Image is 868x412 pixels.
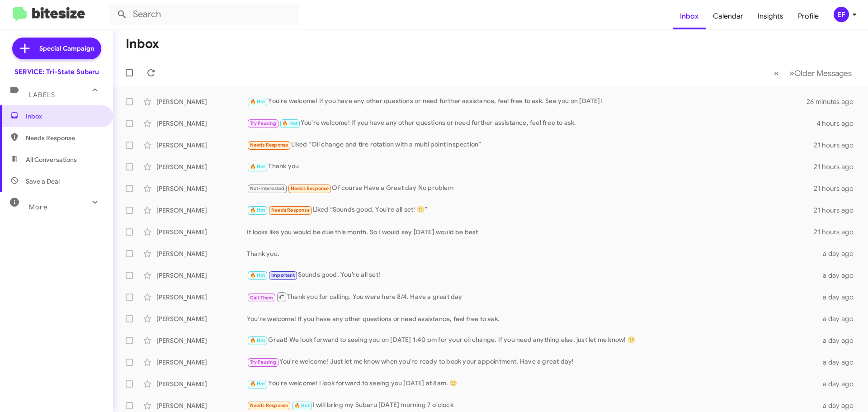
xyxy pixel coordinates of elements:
[247,335,817,346] div: Great! We look forward to seeing you on [DATE] 1:40 pm for your oil change. If you need anything ...
[816,119,861,128] div: 4 hours ago
[247,357,817,367] div: You're welcome! Just let me know when you're ready to book your appointment. Have a great day!
[156,293,247,302] div: [PERSON_NAME]
[247,140,814,150] div: Liked “Oil change and tire rotation with a multi point inspection”
[156,184,247,193] div: [PERSON_NAME]
[250,99,265,104] span: 🔥 Hot
[250,337,265,343] span: 🔥 Hot
[247,96,807,107] div: You're welcome! If you have any other questions or need further assistance, feel free to ask. See...
[156,206,247,215] div: [PERSON_NAME]
[814,206,861,215] div: 21 hours ago
[271,272,295,278] span: Important
[817,358,861,367] div: a day ago
[14,67,99,76] div: SERVICE: Tri-State Subaru
[814,227,861,237] div: 21 hours ago
[250,142,288,148] span: Needs Response
[291,185,329,191] span: Needs Response
[817,271,861,280] div: a day ago
[26,112,103,121] span: Inbox
[12,38,101,59] a: Special Campaign
[817,336,861,345] div: a day ago
[282,120,297,126] span: 🔥 Hot
[126,37,159,51] h1: Inbox
[247,400,817,411] div: I will bring my Subaru [DATE] morning 7 o'clock
[817,249,861,258] div: a day ago
[250,207,265,213] span: 🔥 Hot
[250,120,276,126] span: Try Pausing
[807,97,861,106] div: 26 minutes ago
[156,141,247,150] div: [PERSON_NAME]
[750,3,791,29] a: Insights
[156,162,247,171] div: [PERSON_NAME]
[706,3,750,29] a: Calendar
[814,141,861,150] div: 21 hours ago
[784,64,857,82] button: Next
[271,207,310,213] span: Needs Response
[247,270,817,280] div: Sounds good, You're all set!
[247,161,814,172] div: Thank you
[247,249,817,258] div: Thank you.
[817,401,861,410] div: a day ago
[817,314,861,323] div: a day ago
[834,7,849,22] div: EF
[26,133,103,142] span: Needs Response
[791,3,826,29] a: Profile
[247,227,814,237] div: It looks like you would be due this month, So I would say [DATE] would be best
[156,401,247,410] div: [PERSON_NAME]
[250,381,265,387] span: 🔥 Hot
[826,7,858,22] button: EF
[250,272,265,278] span: 🔥 Hot
[250,403,288,408] span: Needs Response
[109,4,299,25] input: Search
[814,162,861,171] div: 21 hours ago
[26,155,77,164] span: All Conversations
[29,91,55,99] span: Labels
[250,164,265,170] span: 🔥 Hot
[156,119,247,128] div: [PERSON_NAME]
[250,359,276,365] span: Try Pausing
[156,314,247,323] div: [PERSON_NAME]
[156,358,247,367] div: [PERSON_NAME]
[673,3,706,29] a: Inbox
[156,271,247,280] div: [PERSON_NAME]
[247,118,816,128] div: You're welcome! If you have any other questions or need further assistance, feel free to ask.
[817,379,861,388] div: a day ago
[156,97,247,106] div: [PERSON_NAME]
[247,291,817,303] div: Thank you for calling. You were here 8/4. Have a great day
[247,314,817,323] div: You're welcome! If you have any other questions or need assistance, feel free to ask.
[789,67,794,79] span: »
[247,183,814,194] div: Of course Have a Great day No problem
[29,203,47,211] span: More
[814,184,861,193] div: 21 hours ago
[294,403,310,408] span: 🔥 Hot
[156,227,247,237] div: [PERSON_NAME]
[26,177,60,186] span: Save a Deal
[39,44,94,53] span: Special Campaign
[156,249,247,258] div: [PERSON_NAME]
[769,64,857,82] nav: Page navigation example
[156,336,247,345] div: [PERSON_NAME]
[817,293,861,302] div: a day ago
[769,64,784,82] button: Previous
[250,185,285,191] span: Not-Interested
[250,295,274,301] span: Call Them
[156,379,247,388] div: [PERSON_NAME]
[774,67,779,79] span: «
[794,68,852,78] span: Older Messages
[247,379,817,389] div: You're welcome! I look forward to seeing you [DATE] at 8am. 🙂
[247,205,814,215] div: Liked “Sounds good, You're all set! 🙂”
